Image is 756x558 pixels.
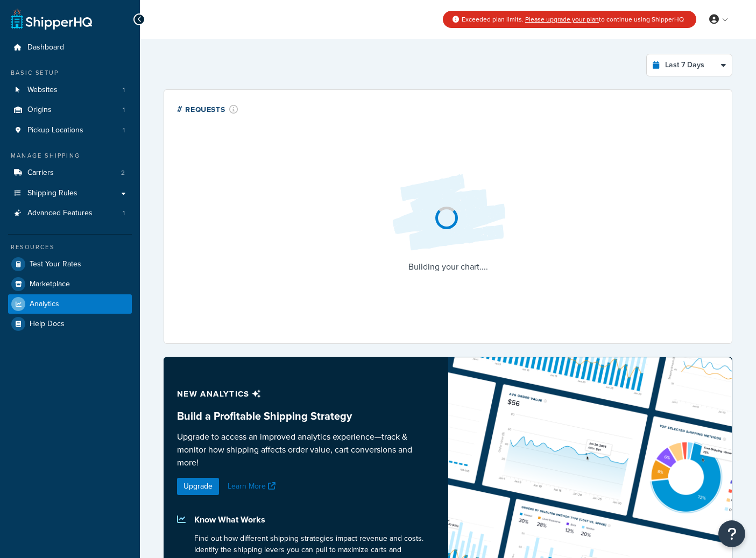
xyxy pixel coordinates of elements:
span: Shipping Rules [27,189,77,198]
a: Pickup Locations1 [8,121,132,140]
span: 1 [123,126,125,135]
a: Shipping Rules [8,183,132,203]
div: Resources [8,243,132,252]
button: Open Resource Center [718,520,745,547]
a: Origins1 [8,100,132,120]
p: Building your chart.... [384,259,513,274]
span: Dashboard [27,43,64,52]
div: # Requests [177,103,238,115]
span: 1 [123,209,125,218]
li: Origins [8,100,132,120]
p: Upgrade to access an improved analytics experience—track & monitor how shipping affects order val... [177,430,435,469]
span: Pickup Locations [27,126,83,135]
p: Know What Works [194,512,435,527]
a: Test Your Rates [8,255,132,274]
a: Websites1 [8,80,132,100]
span: Test Your Rates [30,260,81,269]
li: Websites [8,80,132,100]
li: Advanced Features [8,203,132,223]
a: Please upgrade your plan [525,15,599,24]
a: Learn More [228,481,278,492]
span: Analytics [30,300,59,309]
span: Help Docs [30,320,65,329]
a: Marketplace [8,274,132,294]
h3: Build a Profitable Shipping Strategy [177,410,435,422]
a: Advanced Features1 [8,203,132,223]
span: Websites [27,86,58,95]
span: Exceeded plan limits. to continue using ShipperHQ [462,15,684,24]
img: Loading... [384,166,513,259]
a: Carriers2 [8,163,132,183]
span: 1 [123,105,125,115]
span: 2 [121,168,125,178]
span: Origins [27,105,52,115]
span: Carriers [27,168,54,178]
span: 1 [123,86,125,95]
span: Advanced Features [27,209,93,218]
div: Manage Shipping [8,151,132,160]
a: Upgrade [177,478,219,495]
a: Help Docs [8,314,132,334]
a: Dashboard [8,38,132,58]
p: New analytics [177,386,435,401]
a: Analytics [8,294,132,314]
span: Marketplace [30,280,70,289]
div: Basic Setup [8,68,132,77]
li: Pickup Locations [8,121,132,140]
li: Carriers [8,163,132,183]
